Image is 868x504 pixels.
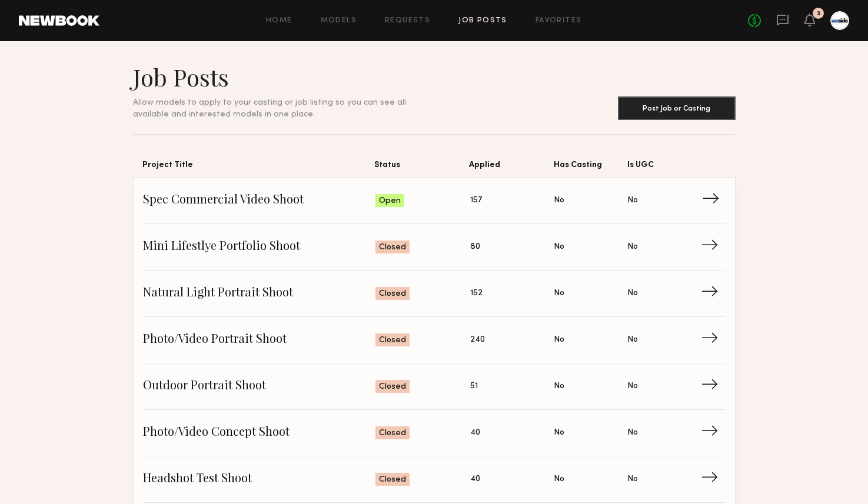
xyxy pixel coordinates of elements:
[379,335,406,346] span: Closed
[701,378,725,395] span: →
[143,224,726,271] a: Mini Lifestlye Portfolio ShootClosed80NoNo→
[385,17,430,25] a: Requests
[143,178,726,224] a: Spec Commercial Video ShootOpen157NoNo→
[470,241,480,253] span: 80
[701,238,725,256] span: →
[133,62,434,92] h1: Job Posts
[470,473,480,486] span: 40
[627,194,638,207] span: No
[379,242,406,253] span: Closed
[143,424,376,442] span: Photo/Video Concept Shoot
[266,17,292,25] a: Home
[554,241,564,253] span: No
[702,192,726,209] span: →
[458,17,507,25] a: Job Posts
[627,380,638,393] span: No
[143,317,726,363] a: Photo/Video Portrait ShootClosed240NoNo→
[470,380,478,393] span: 51
[627,333,638,346] span: No
[321,17,357,25] a: Models
[379,474,406,486] span: Closed
[701,424,725,442] span: →
[143,456,726,503] a: Headshot Test ShootClosed40NoNo→
[133,99,406,118] span: Allow models to apply to your casting or job listing so you can see all available and interested ...
[143,331,376,349] span: Photo/Video Portrait Shoot
[470,426,480,439] span: 40
[379,195,401,207] span: Open
[554,380,564,393] span: No
[143,238,376,256] span: Mini Lifestlye Portfolio Shoot
[143,470,376,488] span: Headshot Test Shoot
[469,158,553,177] span: Applied
[470,333,485,346] span: 240
[470,194,482,207] span: 157
[554,426,564,439] span: No
[143,285,376,302] span: Natural Light Portrait Shoot
[379,428,406,439] span: Closed
[142,158,375,177] span: Project Title
[627,473,638,486] span: No
[554,473,564,486] span: No
[143,378,376,395] span: Outdoor Portrait Shoot
[554,158,628,177] span: Has Casting
[143,363,726,410] a: Outdoor Portrait ShootClosed51NoNo→
[627,158,701,177] span: Is UGC
[143,271,726,317] a: Natural Light Portrait ShootClosed152NoNo→
[627,426,638,439] span: No
[143,192,376,209] span: Spec Commercial Video Shoot
[143,410,726,456] a: Photo/Video Concept ShootClosed40NoNo→
[554,194,564,207] span: No
[379,288,406,300] span: Closed
[627,241,638,253] span: No
[379,381,406,393] span: Closed
[627,287,638,300] span: No
[618,96,736,120] button: Post Job or Casting
[554,333,564,346] span: No
[701,331,725,349] span: →
[536,17,582,25] a: Favorites
[374,158,469,177] span: Status
[817,11,820,17] div: 3
[701,285,725,302] span: →
[554,287,564,300] span: No
[701,470,725,488] span: →
[470,287,483,300] span: 152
